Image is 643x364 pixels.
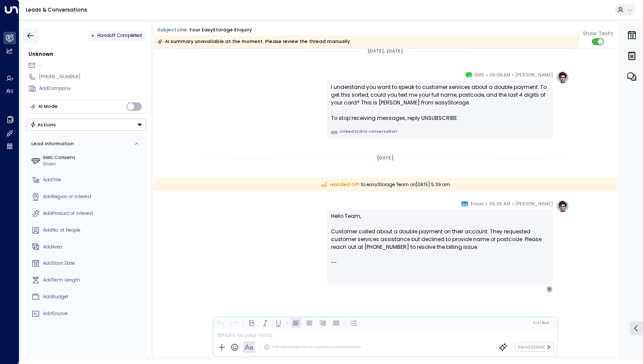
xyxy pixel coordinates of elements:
[485,200,487,208] span: •
[29,141,74,147] div: Lead Information
[30,122,56,128] div: Actions
[189,27,252,34] div: Your easyStorage Enquiry
[539,321,541,325] span: |
[43,210,144,217] div: AddProduct of Interest
[556,71,569,84] img: profile-logo.png
[215,318,226,328] button: Undo
[26,6,87,13] a: Leads & Conversations
[43,227,144,234] div: AddNo. of People
[28,50,146,58] div: Unknown
[321,181,358,188] span: Handed Off
[583,30,613,37] span: Show Texts
[486,71,488,80] span: •
[39,85,146,92] div: AddCompany
[515,200,553,208] span: [PERSON_NAME]
[43,177,144,184] div: AddTitle
[39,62,41,69] span: -
[43,154,144,161] label: SMS Consent
[331,83,549,122] div: I understand you want to speak to customer services about a double payment. To get this sorted, c...
[490,71,510,80] span: 06:04 AM
[331,212,549,259] p: Hello Team, Customer called about a double payment on their account. They requested customer serv...
[229,318,239,328] button: Redo
[157,27,188,33] span: Subject Line:
[43,310,144,317] div: AddSource
[512,200,514,208] span: •
[43,161,144,168] div: Given
[43,193,144,200] div: AddRegion of Interest
[43,277,144,284] div: AddTerm Length
[512,71,514,80] span: •
[474,71,484,80] span: SMS
[489,200,510,208] span: 05:39 AM
[556,200,569,213] img: profile-logo.png
[154,178,617,191] div: to easyStorage Team on [DATE] 5:39 am
[157,37,351,46] div: AI summary unavailable at the moment. Please review the thread manually.
[374,153,396,163] div: [DATE]
[38,102,58,111] div: AI Mode
[471,200,484,208] span: Email
[331,259,337,266] span: --
[43,260,144,267] div: AddStart Date
[546,286,553,293] div: E
[533,321,549,325] span: Cc Bcc
[26,119,146,131] div: Button group with a nested menu
[515,71,553,80] span: [PERSON_NAME]
[97,32,142,39] span: Handoff Completed
[264,344,361,350] div: The agent signature is added automatically
[43,294,144,300] div: AddBudget
[331,129,549,136] a: Linked to this conversation
[365,46,406,56] div: [DATE], [DATE]
[530,320,552,326] button: Cc|Bcc
[92,30,95,41] div: •
[43,244,144,251] div: AddArea
[26,119,146,131] button: Actions
[39,73,146,80] div: [PHONE_NUMBER]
